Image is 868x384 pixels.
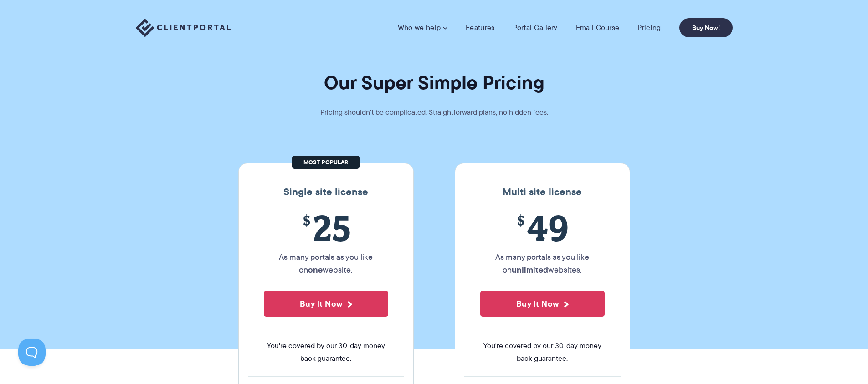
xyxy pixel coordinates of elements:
p: Pricing shouldn't be complicated. Straightforward plans, no hidden fees. [298,106,571,119]
strong: unlimited [512,263,548,276]
a: Features [466,23,494,32]
button: Buy It Now [264,291,388,317]
iframe: Toggle Customer Support [18,339,46,366]
span: You're covered by our 30-day money back guarantee. [480,339,605,365]
button: Buy It Now [480,291,605,317]
p: As many portals as you like on websites. [480,251,605,276]
span: You're covered by our 30-day money back guarantee. [264,339,388,365]
a: Pricing [637,23,661,32]
span: 49 [480,207,605,248]
a: Email Course [576,23,620,32]
a: Portal Gallery [513,23,558,32]
strong: one [308,263,323,276]
a: Buy Now! [679,18,733,37]
p: As many portals as you like on website. [264,251,388,276]
span: 25 [264,207,388,248]
h3: Multi site license [464,186,621,198]
a: Who we help [398,23,447,32]
h3: Single site license [248,186,404,198]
